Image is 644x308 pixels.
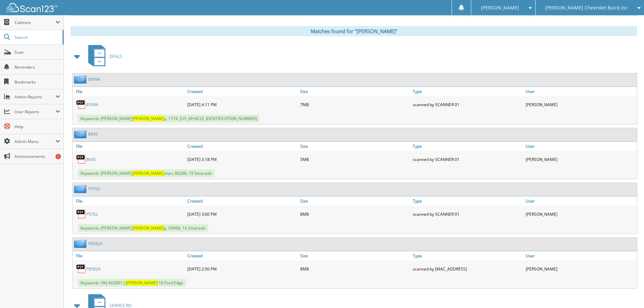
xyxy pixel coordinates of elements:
a: P8582A [86,266,101,272]
a: Created [186,142,299,151]
img: scan123-logo-white.svg [7,3,57,12]
span: Keywords: [PERSON_NAME] y, 1774, [US_VEHICLE_IDENTIFICATION_NUMBER] [78,115,260,122]
div: [DATE] 3:18 PM [186,152,299,166]
span: [PERSON_NAME] [133,225,164,231]
a: 8645 [86,157,96,162]
a: User [524,196,637,206]
a: 8599A [88,76,100,82]
div: [PERSON_NAME] [524,98,637,111]
div: 5MB [299,152,411,166]
span: Help [15,124,60,129]
span: Admin Menu [15,139,55,144]
a: File [73,87,186,96]
div: [PERSON_NAME] [524,152,637,166]
img: PDF.png [76,99,86,110]
a: Created [186,196,299,206]
a: DEALS [84,43,122,70]
span: Keywords: VIN A02801 J. '10 Ford Edge [78,279,186,287]
span: DEALS [110,53,122,59]
a: User [524,87,637,96]
div: 8MB [299,262,411,276]
img: PDF.png [76,209,86,219]
div: [DATE] 4:11 PM [186,98,299,111]
a: User [524,251,637,260]
div: 8MB [299,207,411,221]
div: [DATE] 3:00 PM [186,207,299,221]
span: Cabinets [15,20,55,25]
span: [PERSON_NAME] [481,6,519,10]
a: File [73,142,186,151]
a: Created [186,87,299,96]
span: Keywords: [PERSON_NAME] y, 50968, 14 Silverado [78,224,208,232]
a: 8645 [88,131,98,137]
a: User [524,142,637,151]
span: [PERSON_NAME] [133,116,164,121]
span: [PERSON_NAME] Chevrolet Buick Inc [545,6,628,10]
span: Keywords: [PERSON_NAME] man, 80268, 19 Silverado [78,169,215,177]
img: folder2.png [74,130,88,138]
div: scanned by SCANNER 01 [411,98,524,111]
a: Size [299,196,411,206]
a: Size [299,87,411,96]
a: File [73,196,186,206]
img: PDF.png [76,264,86,274]
a: P5762 [86,211,98,217]
a: Type [411,251,524,260]
div: scanned by SCANNER 01 [411,152,524,166]
span: Bookmarks [15,79,60,85]
img: folder2.png [74,75,88,84]
span: Reminders [15,64,60,70]
span: Search [15,34,59,40]
span: [PERSON_NAME] [126,280,158,286]
div: Matches found for "[PERSON_NAME]" [71,26,637,36]
a: P8582A [88,241,103,246]
a: 8599A [86,102,98,108]
div: scanned by [MAC_ADDRESS] [411,262,524,276]
a: Size [299,142,411,151]
div: [PERSON_NAME] [524,207,637,221]
div: scanned by SCANNER 01 [411,207,524,221]
a: Type [411,196,524,206]
span: User Reports [15,109,55,115]
span: Admin Reports [15,94,55,100]
div: [PERSON_NAME] [524,262,637,276]
img: folder2.png [74,185,88,193]
span: [PERSON_NAME] [133,170,164,176]
img: folder2.png [74,239,88,248]
img: PDF.png [76,154,86,164]
a: Type [411,87,524,96]
a: P5762 [88,186,100,192]
a: Created [186,251,299,260]
a: File [73,251,186,260]
a: Type [411,142,524,151]
span: Announcements [15,153,60,159]
a: Size [299,251,411,260]
span: Scan [15,49,60,55]
iframe: Chat Widget [610,276,644,308]
div: 1 [55,154,61,159]
div: 7MB [299,98,411,111]
div: [DATE] 2:50 PM [186,262,299,276]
